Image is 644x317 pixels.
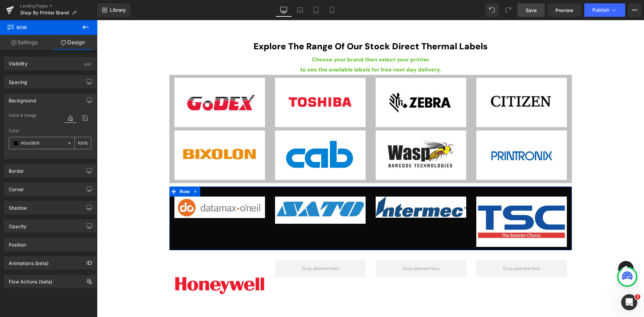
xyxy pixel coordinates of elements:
div: Spacing [9,75,27,85]
h1: Explore The Range Of Our Stock Direct Thermal Labels [72,18,475,35]
div: Color [9,128,91,133]
div: % [75,137,91,149]
span: Save [526,7,537,14]
div: Background [9,94,36,103]
a: Laptop [292,3,308,17]
a: Landing Pages [20,3,97,9]
div: Flow Actions (beta) [9,275,52,284]
span: Shop By Printer Brand [20,10,69,15]
input: Color [21,140,64,147]
div: (All) [84,57,91,68]
button: Undo [485,3,499,17]
div: Opacity [9,220,26,229]
span: Color & Image [9,113,36,118]
div: Position [9,238,26,248]
span: 2 [635,294,640,300]
button: More [628,3,641,17]
span: Row [81,166,95,176]
h1: Choose your brand then select your printer [72,35,475,45]
a: Desktop [276,3,292,17]
span: Row [7,20,74,35]
iframe: Intercom live chat [621,294,637,310]
a: Design [49,35,97,50]
img: Godex [77,58,168,107]
h1: to see the available labels for free next day delivery. [72,45,475,55]
span: Library [110,7,126,13]
div: Shadow [9,201,27,211]
a: New Library [97,3,130,17]
span: Publish [592,7,609,13]
span: Preview [555,7,574,14]
a: Expand / Collapse [95,166,103,176]
a: Tablet [308,3,324,17]
button: Redo [501,3,515,17]
a: Preview [547,3,582,17]
div: Visibility [9,57,28,66]
div: Animations (beta) [9,257,49,266]
div: Border [9,164,24,174]
button: Publish [584,3,625,17]
a: Mobile [324,3,340,17]
div: Corner [9,183,24,192]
